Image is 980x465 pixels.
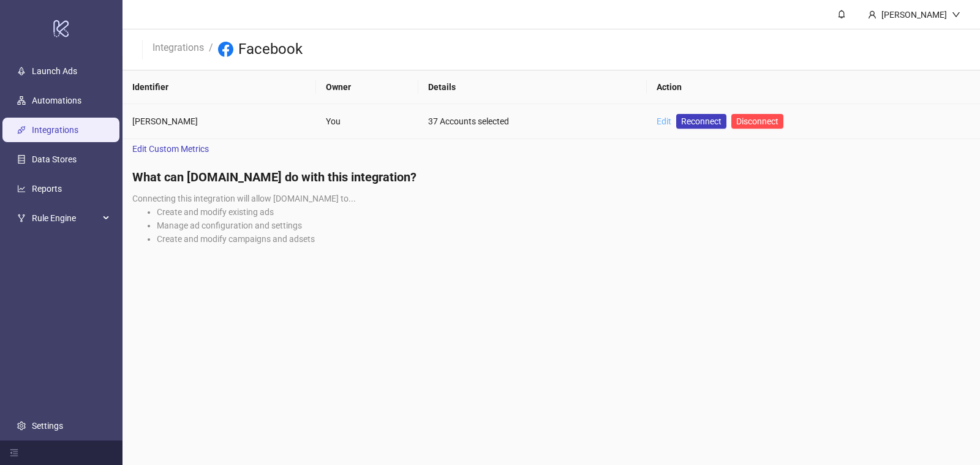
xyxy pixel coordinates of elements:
[150,40,206,53] a: Integrations
[731,114,783,129] button: Disconnect
[10,448,18,457] span: menu-fold
[868,10,876,19] span: user
[157,232,970,246] li: Create and modify campaigns and adsets
[123,139,219,159] a: Edit Custom Metrics
[132,142,209,156] span: Edit Custom Metrics
[157,219,970,232] li: Manage ad configuration and settings
[132,194,356,203] span: Connecting this integration will allow [DOMAIN_NAME] to...
[676,114,726,129] a: Reconnect
[238,40,303,59] h3: Facebook
[157,205,970,219] li: Create and modify existing ads
[32,67,77,77] a: Launch Ads
[32,126,78,135] a: Integrations
[32,96,81,106] a: Automations
[647,70,980,104] th: Action
[657,116,671,126] a: Edit
[123,70,316,104] th: Identifier
[32,421,63,431] a: Settings
[32,184,62,194] a: Reports
[17,214,26,223] span: fork
[876,8,952,21] div: [PERSON_NAME]
[132,115,306,128] div: [PERSON_NAME]
[837,10,846,18] span: bell
[418,70,647,104] th: Details
[681,115,722,128] span: Reconnect
[132,168,970,186] h4: What can [DOMAIN_NAME] do with this integration?
[316,70,418,104] th: Owner
[736,116,778,126] span: Disconnect
[326,115,408,128] div: You
[32,206,99,231] span: Rule Engine
[32,155,77,165] a: Data Stores
[428,115,637,128] div: 37 Accounts selected
[952,10,960,19] span: down
[209,40,213,59] li: /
